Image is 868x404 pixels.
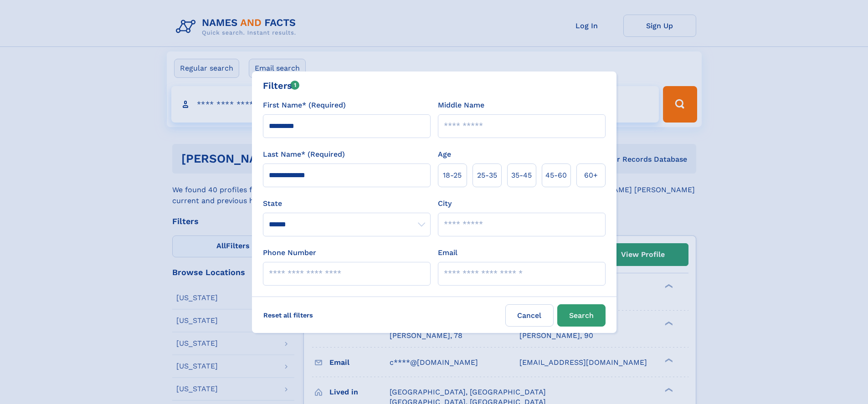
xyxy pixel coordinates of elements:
label: State [263,198,431,209]
label: Reset all filters [257,304,319,326]
button: Search [557,304,606,327]
label: Email [438,247,457,258]
span: 45‑60 [545,170,567,181]
span: 25‑35 [477,170,497,181]
span: 60+ [584,170,598,181]
label: Last Name* (Required) [263,149,345,160]
span: 35‑45 [511,170,532,181]
div: Filters [263,79,300,92]
label: First Name* (Required) [263,100,346,111]
label: Phone Number [263,247,316,258]
label: Cancel [505,304,554,327]
label: City [438,198,452,209]
label: Middle Name [438,100,484,111]
label: Age [438,149,451,160]
span: 18‑25 [443,170,462,181]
